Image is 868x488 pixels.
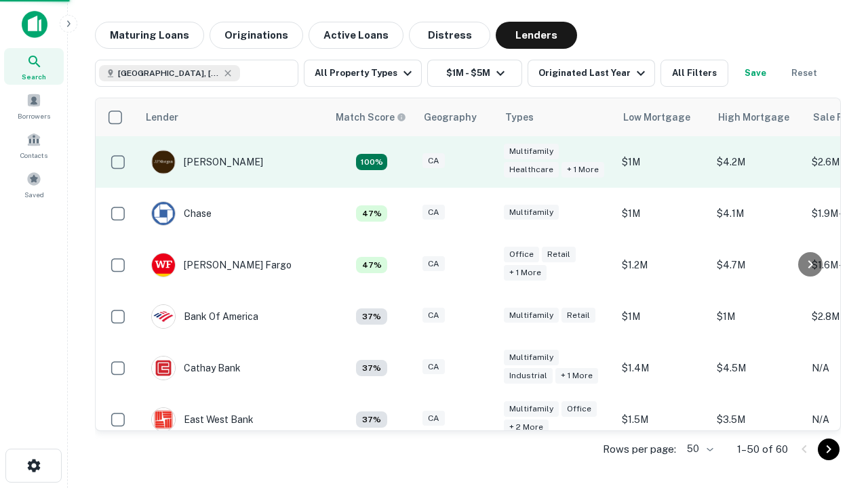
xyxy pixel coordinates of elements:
[561,308,595,323] div: Retail
[737,441,788,457] p: 1–50 of 60
[710,98,805,136] th: High Mortgage
[710,188,805,239] td: $4.1M
[422,153,445,169] div: CA
[151,304,258,329] div: Bank Of America
[561,401,597,417] div: Office
[615,188,710,239] td: $1M
[504,401,559,417] div: Multifamily
[309,22,403,49] button: Active Loans
[422,205,445,220] div: CA
[4,127,64,163] a: Contacts
[95,22,204,49] button: Maturing Loans
[615,394,710,445] td: $1.5M
[615,239,710,291] td: $1.2M
[118,67,220,79] span: [GEOGRAPHIC_DATA], [GEOGRAPHIC_DATA], [GEOGRAPHIC_DATA]
[615,342,710,394] td: $1.4M
[505,109,534,125] div: Types
[18,110,50,121] span: Borrowers
[504,368,553,384] div: Industrial
[710,342,805,394] td: $4.5M
[734,60,777,87] button: Save your search to get updates of matches that match your search criteria.
[623,109,690,125] div: Low Mortgage
[24,189,44,200] span: Saved
[615,291,710,342] td: $1M
[660,60,728,87] button: All Filters
[146,109,178,125] div: Lender
[427,60,522,87] button: $1M - $5M
[818,439,840,460] button: Go to next page
[542,247,576,262] div: Retail
[151,201,212,226] div: Chase
[504,144,559,159] div: Multifamily
[422,411,445,426] div: CA
[152,305,175,328] img: picture
[356,257,387,273] div: Matching Properties: 5, hasApolloMatch: undefined
[555,368,598,384] div: + 1 more
[497,98,615,136] th: Types
[504,265,547,281] div: + 1 more
[152,408,175,431] img: picture
[710,136,805,188] td: $4.2M
[422,359,445,375] div: CA
[538,65,649,81] div: Originated Last Year
[4,48,64,85] a: Search
[710,239,805,291] td: $4.7M
[356,360,387,376] div: Matching Properties: 4, hasApolloMatch: undefined
[783,60,826,87] button: Reset
[422,308,445,323] div: CA
[210,22,303,49] button: Originations
[718,109,789,125] div: High Mortgage
[409,22,490,49] button: Distress
[328,98,416,136] th: Capitalize uses an advanced AI algorithm to match your search with the best lender. The match sco...
[138,98,328,136] th: Lender
[424,109,477,125] div: Geography
[496,22,577,49] button: Lenders
[356,411,387,428] div: Matching Properties: 4, hasApolloMatch: undefined
[151,356,241,380] div: Cathay Bank
[504,247,539,262] div: Office
[416,98,497,136] th: Geography
[615,136,710,188] td: $1M
[682,439,715,459] div: 50
[4,166,64,203] a: Saved
[151,150,263,174] div: [PERSON_NAME]
[151,253,292,277] div: [PERSON_NAME] Fargo
[22,11,47,38] img: capitalize-icon.png
[152,253,175,277] img: picture
[561,162,604,178] div: + 1 more
[710,291,805,342] td: $1M
[22,71,46,82] span: Search
[356,154,387,170] div: Matching Properties: 19, hasApolloMatch: undefined
[20,150,47,161] span: Contacts
[504,308,559,323] div: Multifamily
[603,441,676,457] p: Rows per page:
[151,407,254,432] div: East West Bank
[800,336,868,401] iframe: Chat Widget
[356,205,387,222] div: Matching Properties: 5, hasApolloMatch: undefined
[504,205,559,220] div: Multifamily
[504,420,549,435] div: + 2 more
[152,357,175,380] img: picture
[152,150,175,174] img: picture
[304,60,422,87] button: All Property Types
[422,256,445,272] div: CA
[336,110,406,125] div: Capitalize uses an advanced AI algorithm to match your search with the best lender. The match sco...
[152,202,175,225] img: picture
[504,350,559,365] div: Multifamily
[4,87,64,124] a: Borrowers
[710,394,805,445] td: $3.5M
[504,162,559,178] div: Healthcare
[336,110,403,125] h6: Match Score
[528,60,655,87] button: Originated Last Year
[356,308,387,325] div: Matching Properties: 4, hasApolloMatch: undefined
[615,98,710,136] th: Low Mortgage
